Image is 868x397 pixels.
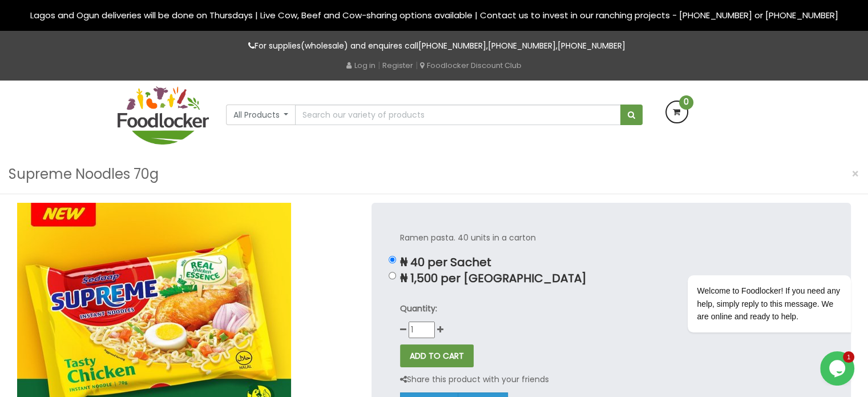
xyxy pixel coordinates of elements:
a: Register [382,60,413,71]
a: [PHONE_NUMBER] [418,40,486,51]
strong: Quantity: [400,303,437,314]
input: Search our variety of products [295,105,620,125]
span: | [378,59,380,71]
iframe: chat widget [651,211,857,346]
a: Log in [346,60,376,71]
a: Foodlocker Discount Club [420,60,522,71]
span: Lagos and Ogun deliveries will be done on Thursdays | Live Cow, Beef and Cow-sharing options avai... [30,9,838,21]
span: 0 [679,95,693,110]
iframe: chat widget [820,351,857,386]
button: ADD TO CART [400,344,474,367]
a: [PHONE_NUMBER] [488,40,556,51]
button: All Products [226,105,296,125]
p: For supplies(wholesale) and enquires call , , [118,39,751,53]
span: | [415,59,418,71]
p: Ramen pasta. 40 units in a carton [400,231,822,244]
h3: Supreme Noodles 70g [9,163,159,185]
button: Close [846,162,865,186]
span: × [851,166,859,182]
a: [PHONE_NUMBER] [558,40,625,51]
p: ₦ 40 per Sachet [400,256,822,269]
img: FoodLocker [118,86,209,145]
input: ₦ 1,500 per [GEOGRAPHIC_DATA] [389,272,396,279]
input: ₦ 40 per Sachet [389,256,396,263]
p: Share this product with your friends [400,373,549,386]
p: ₦ 1,500 per [GEOGRAPHIC_DATA] [400,272,822,285]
